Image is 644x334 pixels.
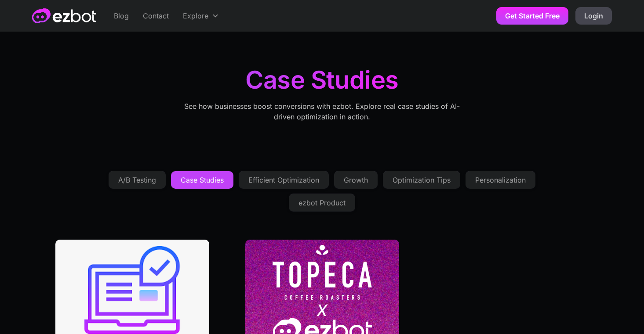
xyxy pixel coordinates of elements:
div: Optimization Tips [393,176,451,183]
a: home [32,8,96,23]
a: A/B Testing [109,171,166,189]
a: Get Started Free [496,7,568,25]
div: Explore [183,11,208,21]
a: Personalization [466,171,535,189]
div: Growth [344,176,368,183]
a: Efficient Optimization [239,171,329,189]
div: A/B Testing [118,176,156,183]
div: See how businesses boost conversions with ezbot. Explore real case studies of AI-driven optimizat... [179,101,465,122]
a: Case Studies [171,171,233,189]
h1: Case Studies [245,67,398,97]
div: Case Studies [181,176,224,183]
div: Efficient Optimization [248,176,319,183]
a: ezbot Product [289,194,355,212]
div: Personalization [475,176,526,183]
div: ezbot Product [298,199,346,206]
a: Growth [334,171,378,189]
a: Optimization Tips [383,171,460,189]
a: Login [575,7,612,25]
